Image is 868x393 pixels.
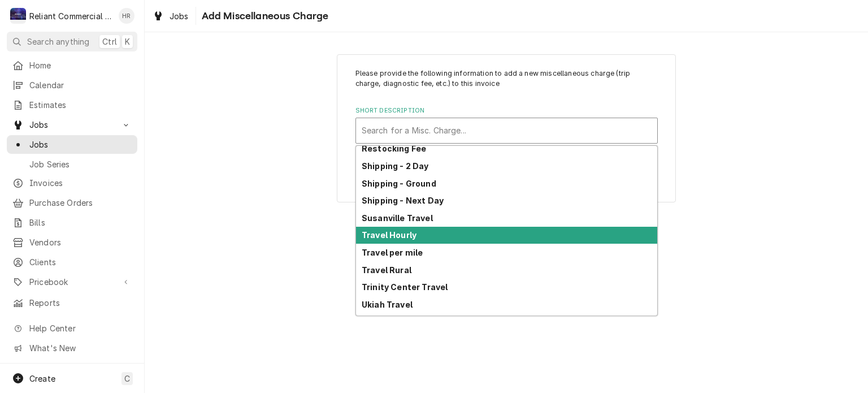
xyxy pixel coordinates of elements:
span: Help Center [29,322,131,334]
span: Search anything [27,36,89,47]
div: Line Item Create/Update Form [355,68,658,144]
a: Go to What's New [7,339,137,357]
a: Job Series [7,155,137,174]
strong: Travel Hourly [362,230,416,240]
label: Short Description [355,106,658,115]
span: C [124,373,130,385]
p: Please provide the following information to add a new miscellaneous charge (trip charge, diagnost... [355,68,658,89]
a: Jobs [148,7,193,25]
span: Reports [29,297,132,309]
strong: Trinity Center Travel [362,282,448,292]
span: Ctrl [102,36,117,47]
span: Pricebook [29,276,115,288]
strong: Ukiah Travel [362,300,413,309]
strong: Shipping - 2 Day [362,161,429,171]
div: Reliant Commercial Appliance Repair LLC's Avatar [10,8,26,24]
span: Clients [29,256,132,268]
div: Line Item Create/Update [337,54,676,203]
a: Reports [7,293,137,312]
span: Bills [29,217,132,228]
a: Estimates [7,96,137,114]
strong: Shipping - Ground [362,179,436,188]
a: Clients [7,253,137,271]
span: Estimates [29,99,132,111]
div: R [10,8,26,24]
strong: Travel per mile [362,248,423,257]
strong: Susanville Travel [362,213,433,223]
div: Short Description [355,106,658,143]
button: Search anythingCtrlK [7,32,137,51]
a: Calendar [7,76,137,94]
span: Jobs [29,119,115,131]
span: Job Series [29,158,132,170]
a: Go to Jobs [7,115,137,134]
span: Invoices [29,177,132,189]
a: Home [7,56,137,75]
a: Purchase Orders [7,193,137,212]
a: Go to Pricebook [7,273,137,291]
span: Jobs [29,139,132,150]
a: Bills [7,213,137,232]
span: Purchase Orders [29,197,132,209]
a: Invoices [7,174,137,192]
a: Jobs [7,135,137,154]
span: Home [29,59,132,71]
span: Create [29,374,55,383]
span: Calendar [29,79,132,91]
span: Add Miscellaneous Charge [198,8,329,24]
span: K [125,36,130,47]
span: Vendors [29,236,132,248]
span: What's New [29,342,131,354]
div: Reliant Commercial Appliance Repair LLC [29,10,112,22]
strong: Restocking Fee [362,144,426,153]
a: Vendors [7,233,137,252]
div: HR [119,8,134,24]
div: Heath Reed's Avatar [119,8,134,24]
strong: Travel Rural [362,265,411,275]
span: Jobs [170,10,189,22]
strong: Shipping - Next Day [362,196,444,205]
a: Go to Help Center [7,319,137,338]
